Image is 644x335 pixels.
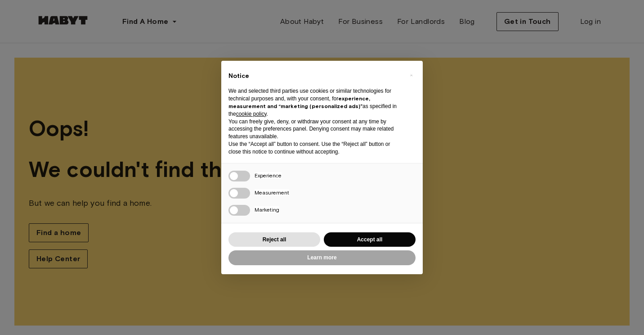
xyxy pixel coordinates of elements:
[228,95,370,109] strong: experience, measurement and “marketing (personalized ads)”
[255,172,282,179] span: Experience
[404,68,418,82] button: Close this notice
[236,111,267,117] a: cookie policy
[228,232,320,247] button: Reject all
[228,140,401,156] p: Use the “Accept all” button to consent. Use the “Reject all” button or close this notice to conti...
[228,250,416,265] button: Learn more
[255,206,279,213] span: Marketing
[255,189,289,196] span: Measurement
[228,72,401,81] h2: Notice
[410,70,413,81] span: ×
[228,118,401,140] p: You can freely give, deny, or withdraw your consent at any time by accessing the preferences pane...
[228,87,401,118] p: We and selected third parties use cookies or similar technologies for technical purposes and, wit...
[324,232,416,247] button: Accept all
